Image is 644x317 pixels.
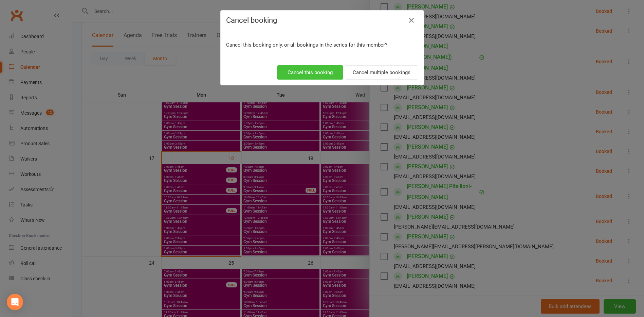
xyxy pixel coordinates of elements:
div: Open Intercom Messenger [7,294,23,310]
button: Cancel this booking [277,65,343,80]
button: Close [406,15,417,26]
p: Cancel this booking only, or all bookings in the series for this member? [226,41,418,49]
button: Cancel multiple bookings [345,65,418,80]
h4: Cancel booking [226,16,418,24]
